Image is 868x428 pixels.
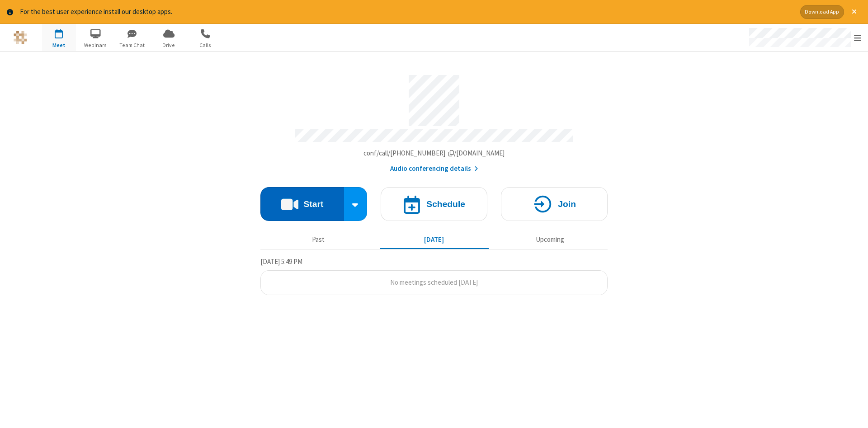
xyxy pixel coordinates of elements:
[380,231,489,249] button: [DATE]
[260,257,302,266] span: [DATE] 5:49 PM
[363,149,505,157] span: Copy my meeting room link
[260,256,608,295] section: Today's Meetings
[390,164,478,174] button: Audio conferencing details
[303,200,323,208] h4: Start
[260,68,608,174] section: Account details
[363,148,505,159] button: Copy my meeting room linkCopy my meeting room link
[741,24,868,51] div: Open menu
[426,200,465,208] h4: Schedule
[189,41,222,49] span: Calls
[42,41,76,49] span: Meet
[260,187,344,221] button: Start
[79,41,113,49] span: Webinars
[3,24,37,51] button: Logo
[152,41,186,49] span: Drive
[390,278,478,287] span: No meetings scheduled [DATE]
[501,187,608,221] button: Join
[115,41,149,49] span: Team Chat
[800,5,844,19] button: Download App
[14,31,27,44] img: QA Selenium DO NOT DELETE OR CHANGE
[381,187,487,221] button: Schedule
[495,231,604,249] button: Upcoming
[558,200,576,208] h4: Join
[264,231,373,249] button: Past
[847,5,861,19] button: Close alert
[20,7,793,17] div: For the best user experience install our desktop apps.
[344,187,368,221] div: Start conference options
